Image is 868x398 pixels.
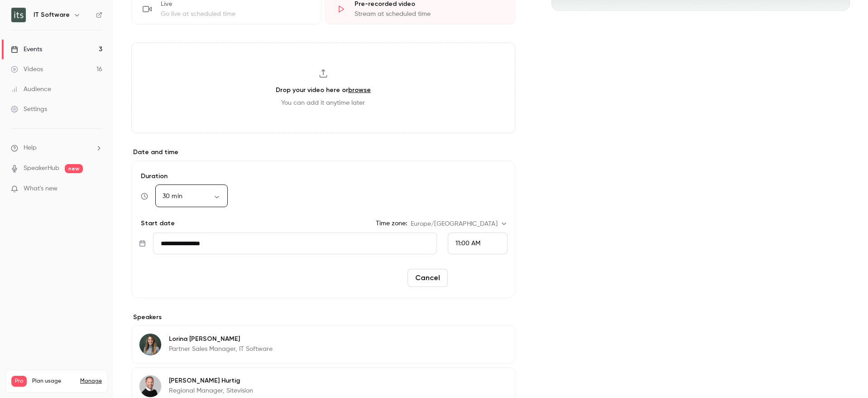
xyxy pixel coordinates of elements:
[411,219,508,228] div: Europe/[GEOGRAPHIC_DATA]
[139,219,175,228] p: Start date
[169,335,273,344] p: Lorina [PERSON_NAME]
[155,192,228,201] div: 30 min
[281,98,365,107] span: You can add it anytime later
[34,10,70,19] h6: IT Software
[139,172,508,181] label: Duration
[456,240,480,247] span: 11:00 AM
[161,10,310,19] div: Go live at scheduled time
[65,164,83,173] span: new
[139,375,161,397] img: Anders Hurtig
[24,184,58,194] span: What's new
[276,85,371,95] h3: Drop your video here or
[139,334,161,355] img: Lorina Salman
[24,164,59,173] a: SpeakerHub
[11,376,27,387] span: Pro
[131,313,515,322] label: Speakers
[131,325,515,364] div: Lorina SalmanLorina [PERSON_NAME]Partner Sales Manager, IT Software
[448,233,508,254] div: From
[11,105,47,114] div: Settings
[355,10,504,19] div: Stream at scheduled time
[169,386,253,395] p: Regional Manager, Sitevision
[91,185,102,193] iframe: Noticeable Trigger
[80,378,102,385] a: Manage
[24,143,37,153] span: Help
[11,8,26,22] img: IT Software
[169,376,253,385] p: [PERSON_NAME] Hurtig
[11,45,42,54] div: Events
[11,143,102,153] li: help-dropdown-opener
[348,86,371,94] a: browse
[11,65,43,74] div: Videos
[408,269,448,287] button: Cancel
[169,345,273,354] p: Partner Sales Manager, IT Software
[32,378,75,385] span: Plan usage
[11,85,51,94] div: Audience
[451,269,508,287] button: Reschedule
[376,219,407,228] label: Time zone:
[131,148,515,157] label: Date and time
